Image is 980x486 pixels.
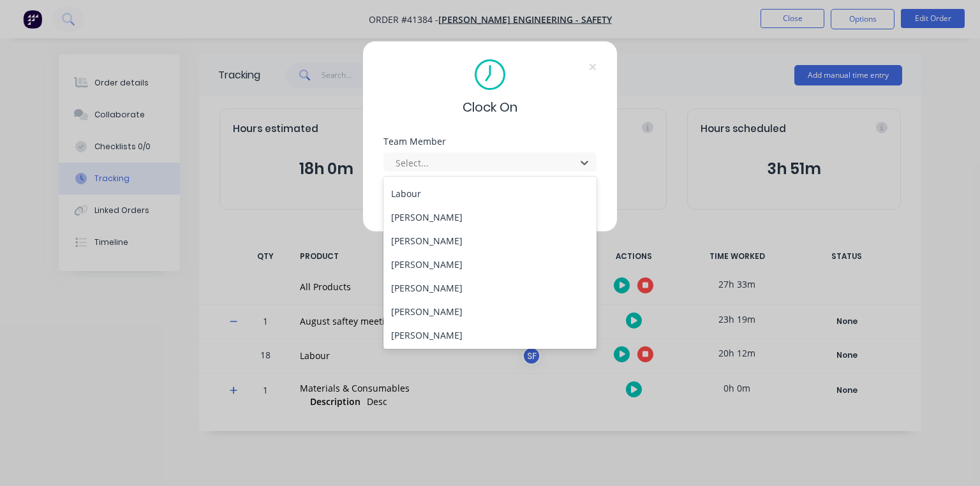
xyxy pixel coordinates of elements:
span: Clock On [463,98,517,117]
div: [PERSON_NAME] [383,276,597,300]
div: Team Member [383,137,597,146]
div: [PERSON_NAME] [383,253,597,276]
div: [PERSON_NAME] [383,205,597,229]
div: Labour [383,182,597,205]
div: [PERSON_NAME] [383,300,597,323]
div: [PERSON_NAME] [383,229,597,253]
div: [PERSON_NAME] [383,323,597,347]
